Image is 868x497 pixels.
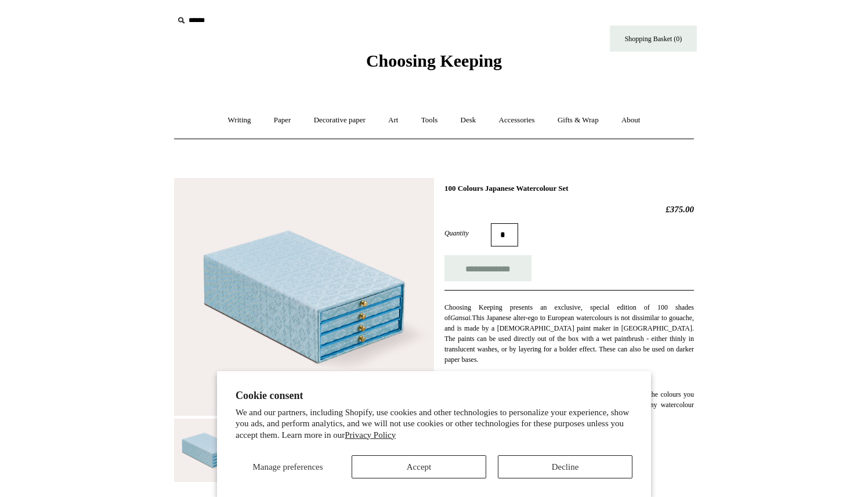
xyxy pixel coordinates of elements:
[450,314,472,322] em: Gansai.
[411,105,449,136] a: Tools
[236,407,632,441] p: We and our partners, including Shopify, use cookies and other technologies to personalize your ex...
[303,105,376,136] a: Decorative paper
[252,462,323,471] span: Manage preferences
[352,455,486,478] button: Accept
[547,105,609,136] a: Gifts & Wrap
[236,390,632,402] h2: Cookie consent
[345,430,396,440] a: Privacy Policy
[366,51,502,70] span: Choosing Keeping
[174,178,434,416] img: 100 Colours Japanese Watercolour Set
[444,228,491,238] label: Quantity
[444,302,694,365] p: Choosing Keeping presents an exclusive, special edition of 100 shades of This Japanese alter-ego ...
[611,105,651,136] a: About
[444,204,694,215] h2: £375.00
[174,419,244,483] img: 100 Colours Japanese Watercolour Set
[378,105,408,136] a: Art
[444,184,694,193] h1: 100 Colours Japanese Watercolour Set
[366,60,502,68] a: Choosing Keeping
[450,105,487,136] a: Desk
[263,105,302,136] a: Paper
[218,105,262,136] a: Writing
[610,26,697,52] a: Shopping Basket (0)
[236,455,340,478] button: Manage preferences
[498,455,632,478] button: Decline
[489,105,545,136] a: Accessories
